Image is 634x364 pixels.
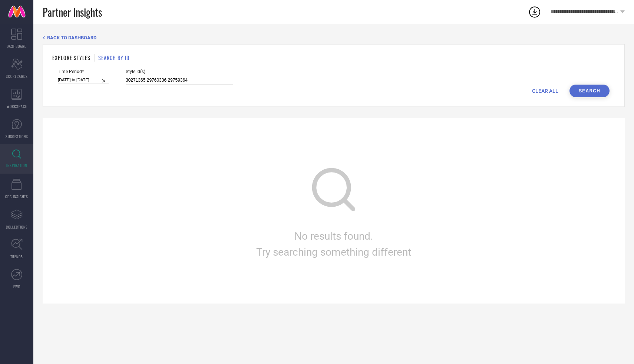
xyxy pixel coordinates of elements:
[569,85,610,97] button: Search
[98,54,129,62] h1: SEARCH BY ID
[5,194,28,199] span: CDC INSIGHTS
[13,284,20,289] span: FWD
[58,76,109,84] input: Select time period
[52,54,90,62] h1: EXPLORE STYLES
[7,104,27,109] span: WORKSPACE
[532,88,558,94] span: CLEAR ALL
[126,69,233,74] span: Style Id(s)
[6,163,27,168] span: INSPIRATION
[6,134,28,139] span: SUGGESTIONS
[43,4,102,20] span: Partner Insights
[58,69,109,74] span: Time Period*
[43,35,625,40] div: Back TO Dashboard
[6,224,28,230] span: COLLECTIONS
[294,230,373,242] span: No results found.
[7,43,27,49] span: DASHBOARD
[10,254,23,259] span: TRENDS
[528,5,541,19] div: Open download list
[256,246,411,258] span: Try searching something different
[47,35,96,40] span: BACK TO DASHBOARD
[6,73,28,79] span: SCORECARDS
[126,76,233,85] input: Enter comma separated style ids e.g. 12345, 67890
